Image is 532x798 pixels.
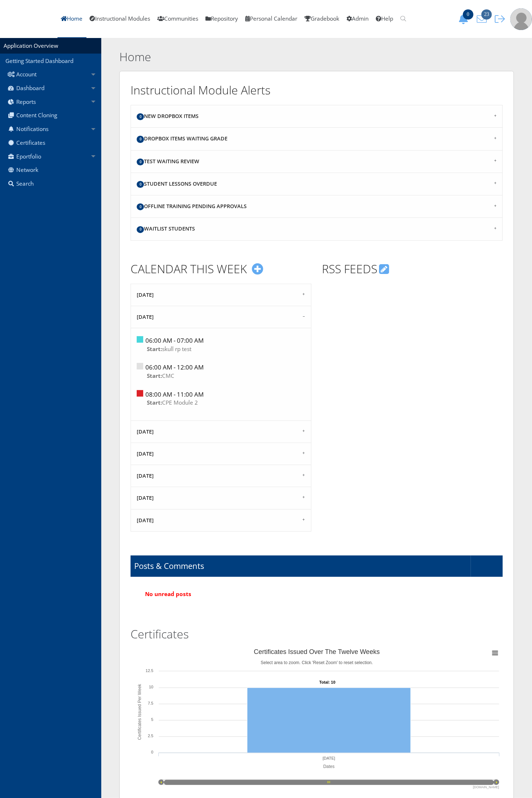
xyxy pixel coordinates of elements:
[144,372,174,380] a: Start:CMC
[474,15,492,22] a: 23
[254,648,380,655] tspan: Certificates Issued Over The Twelve Weeks
[137,113,144,120] span: 0
[137,450,305,457] h4: [DATE]
[322,261,503,277] h2: RSS FEEDS
[137,428,305,435] h4: [DATE]
[145,334,214,345] div: 06:00 AM - 07:00 AM
[137,181,144,188] span: 0
[148,701,153,705] text: 7.5
[510,8,532,30] img: user-profile-default-picture.png
[252,263,263,275] i: Create Event
[137,159,144,165] span: 0
[328,680,335,684] tspan: : 10
[137,180,497,188] h4: Student Lessons Overdue
[474,14,492,24] button: 23
[137,158,497,165] h4: Test Waiting Review
[149,685,153,689] text: 10
[144,345,191,353] a: Start:skull rp test
[456,14,474,24] button: 0
[137,684,142,740] tspan: Certificates Issued Per Week
[261,660,373,665] tspan: Select area to zoom. Click 'Reset Zoom' to reset selection.
[137,225,497,233] h4: Waitlist Students
[137,494,305,502] h4: [DATE]
[319,680,328,684] tspan: Total
[146,668,153,673] text: 12.5
[137,291,305,299] h4: [DATE]
[138,583,503,606] div: No unread posts
[137,203,144,210] span: 0
[144,399,198,406] a: Start:CPE Module 2
[323,756,335,760] text: [DATE]
[137,135,497,143] h4: Dropbox Items Waiting Grade
[456,15,474,22] a: 0
[137,226,144,233] span: 0
[481,9,492,20] span: 23
[131,626,503,642] h2: Certificates
[137,136,144,143] span: 0
[137,517,305,524] h4: [DATE]
[147,372,162,380] b: Start:
[148,734,153,738] text: 2.5
[134,560,204,571] h1: Posts & Comments
[4,42,58,50] a: Application Overview
[137,113,497,120] h4: New Dropbox Items
[137,203,497,210] h4: Offline Training Pending Approvals
[463,9,473,20] span: 0
[137,313,305,321] h4: [DATE]
[151,717,153,722] text: 5
[145,388,214,399] div: 08:00 AM - 11:00 AM
[147,399,162,406] b: Start:
[131,261,311,277] h2: CALENDAR THIS WEEK
[131,82,503,98] h2: Instructional Module Alerts
[119,49,429,65] h2: Home
[151,750,153,754] text: 0
[145,361,214,372] div: 06:00 AM - 12:00 AM
[323,764,335,769] text: Dates
[147,345,162,353] b: Start:
[473,785,499,789] text: [DOMAIN_NAME]
[137,472,305,480] h4: [DATE]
